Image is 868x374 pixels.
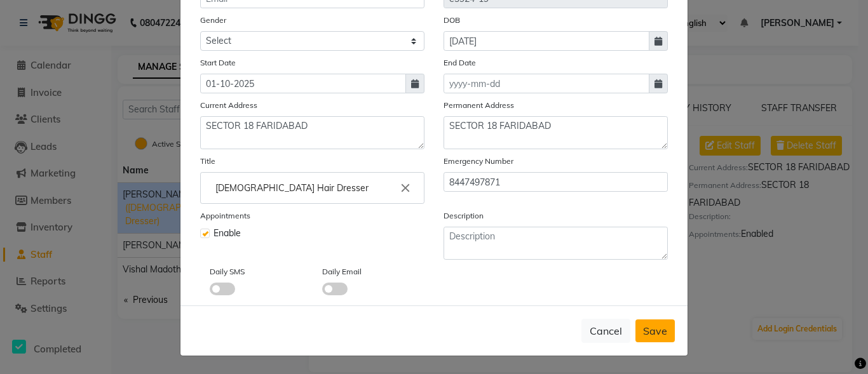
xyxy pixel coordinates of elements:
label: Emergency Number [444,156,513,167]
label: End Date [444,57,476,69]
input: yyyy-mm-dd [444,31,649,51]
i: Close [398,181,412,195]
label: Gender [200,15,226,26]
button: Save [635,319,675,342]
input: Mobile [444,172,668,192]
label: Appointments [200,210,250,222]
label: Start Date [200,57,236,69]
label: Title [200,156,215,167]
input: Enter the Title [206,175,419,201]
span: Save [643,324,667,337]
input: yyyy-mm-dd [200,74,406,93]
label: DOB [444,15,460,26]
button: Cancel [581,319,630,343]
label: Daily Email [322,266,362,277]
label: Description [444,210,484,222]
input: yyyy-mm-dd [444,74,649,93]
label: Permanent Address [444,100,514,111]
span: Enable [214,227,241,240]
label: Daily SMS [210,266,245,277]
label: Current Address [200,100,257,111]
